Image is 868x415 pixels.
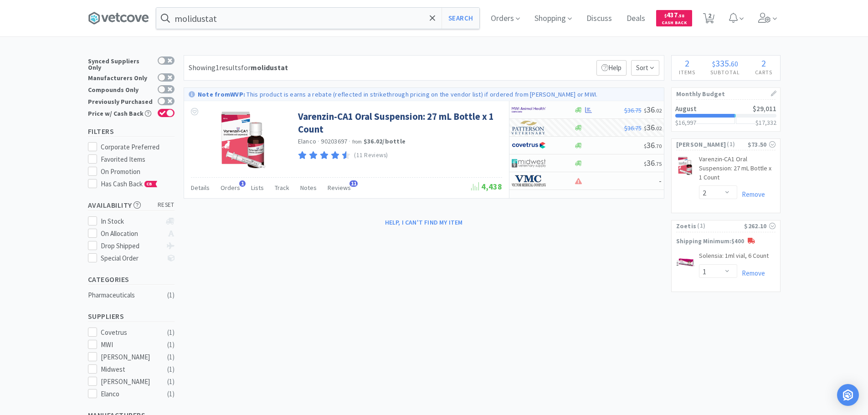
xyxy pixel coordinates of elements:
span: Has Cash Back [101,179,158,188]
h2: August [675,105,697,112]
div: [PERSON_NAME] [101,376,157,387]
span: 11 [349,180,358,187]
p: Help [596,60,627,76]
div: Drop Shipped [101,241,161,251]
strong: Note from WVP : [198,90,245,98]
span: $36.75 [624,106,642,114]
div: Corporate Preferred [101,142,175,153]
span: . 75 [655,160,662,167]
div: Price w/ Cash Back [88,109,153,117]
h4: Items [672,68,703,77]
span: ( 1 ) [726,140,747,149]
span: · [318,137,319,145]
div: ( 1 ) [167,376,175,387]
span: Lists [251,184,264,192]
div: ( 1 ) [167,352,175,363]
div: Open Intercom Messenger [837,384,859,406]
a: Discuss [583,15,616,23]
span: Notes [300,184,317,192]
span: from [352,138,362,145]
div: Special Order [101,253,161,264]
h1: Monthly Budget [676,88,776,100]
span: 90203697 [321,137,347,145]
span: 36 [644,122,662,133]
div: ( 1 ) [167,389,175,400]
span: $ [664,13,667,19]
div: ( 1 ) [167,327,175,338]
div: On Allocation [101,228,161,239]
span: for [241,63,288,72]
div: ( 1 ) [167,339,175,350]
img: f5e969b455434c6296c6d81ef179fa71_3.png [512,121,546,134]
div: Manufacturers Only [88,73,153,81]
h5: Suppliers [88,311,175,322]
span: 36 [644,158,662,168]
h5: Availability [88,200,175,210]
a: Solensia: 1ml vial, 6 Count [699,251,769,264]
img: d297cee778fa4b4fbb6183ab5416c62d_483075.png [214,110,273,169]
span: $16,997 [675,118,696,127]
span: Orders [221,184,240,192]
h5: Filters [88,126,175,137]
strong: $36.02 / bottle [364,137,406,145]
div: Previously Purchased [88,97,153,105]
span: Reviews [328,184,351,192]
img: 4dd14cff54a648ac9e977f0c5da9bc2e_5.png [512,156,546,170]
p: Shipping Minimum: $400 [672,237,780,246]
a: Varenzin-CA1 Oral Suspension: 27 mL Bottle x 1 Count [298,110,500,135]
span: Cash Back [662,20,687,26]
span: . 02 [655,125,662,132]
img: 77f230a4f4b04af59458bd3fed6a6656_494019.png [676,252,694,271]
strong: molidustat [251,63,288,72]
span: Track [275,184,289,192]
span: 2 [761,57,766,69]
div: MWI [101,339,157,350]
p: (11 Reviews) [354,151,388,160]
span: 36 [644,104,662,115]
span: . 02 [655,107,662,114]
div: Favorited Items [101,154,175,165]
div: In Stock [101,216,161,227]
span: 60 [731,59,738,68]
span: Zoetis [676,221,697,231]
span: · [349,137,350,145]
span: 36 [644,140,662,150]
div: $73.50 [748,139,776,149]
span: . 70 [655,143,662,149]
h5: Categories [88,274,175,285]
span: $36.75 [624,124,642,132]
span: $ [712,59,715,68]
div: Compounds Only [88,85,153,93]
h4: Carts [748,68,780,77]
a: 2 [699,15,718,24]
span: . 58 [678,13,684,19]
button: Help, I can't find my item [380,215,468,230]
span: 335 [715,57,729,69]
h4: Subtotal [703,68,748,77]
div: $262.10 [744,221,775,231]
img: f6b2451649754179b5b4e0c70c3f7cb0_2.png [512,103,546,117]
span: CB [145,181,154,187]
span: $ [644,143,647,149]
div: . [703,59,748,68]
span: ( 1 ) [696,221,744,231]
a: Remove [737,190,765,199]
a: $437.58Cash Back [656,6,692,31]
span: 437 [664,10,684,19]
div: ( 1 ) [167,364,175,375]
div: [PERSON_NAME] [101,352,157,363]
span: 4,438 [471,181,502,192]
div: Pharmaceuticals [88,290,162,301]
button: Search [442,8,479,29]
input: Search by item, sku, manufacturer, ingredient, size... [156,8,479,29]
div: On Promotion [101,166,175,177]
span: Details [191,184,210,192]
h3: $ [755,119,776,126]
a: Remove [737,269,765,277]
img: ff8b0d04288d4b2e9ae6547c0ccab743_591177.jpeg [676,157,694,175]
div: ( 1 ) [167,290,175,301]
img: 77fca1acd8b6420a9015268ca798ef17_1.png [512,138,546,152]
a: August$29,011$16,997$17,332 [672,100,780,131]
div: Midwest [101,364,157,375]
span: reset [158,200,175,210]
